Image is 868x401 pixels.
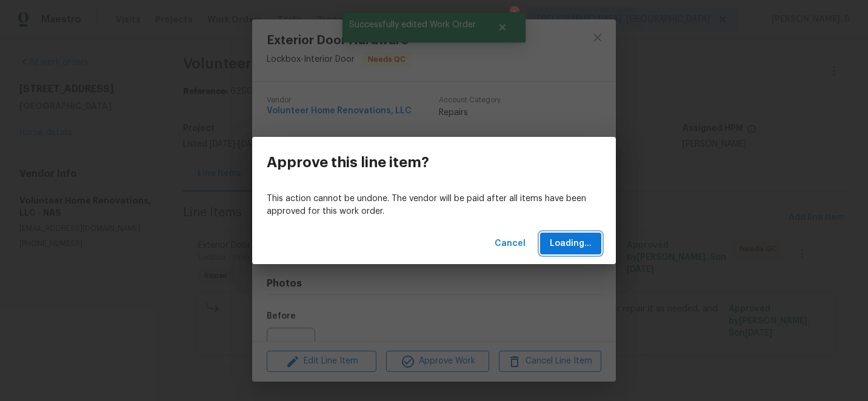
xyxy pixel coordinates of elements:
[490,233,530,255] button: Cancel
[540,233,601,255] button: Loading...
[550,236,592,251] span: Loading...
[267,193,601,218] p: This action cannot be undone. The vendor will be paid after all items have been approved for this...
[495,236,526,251] span: Cancel
[267,154,429,171] h3: Approve this line item?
